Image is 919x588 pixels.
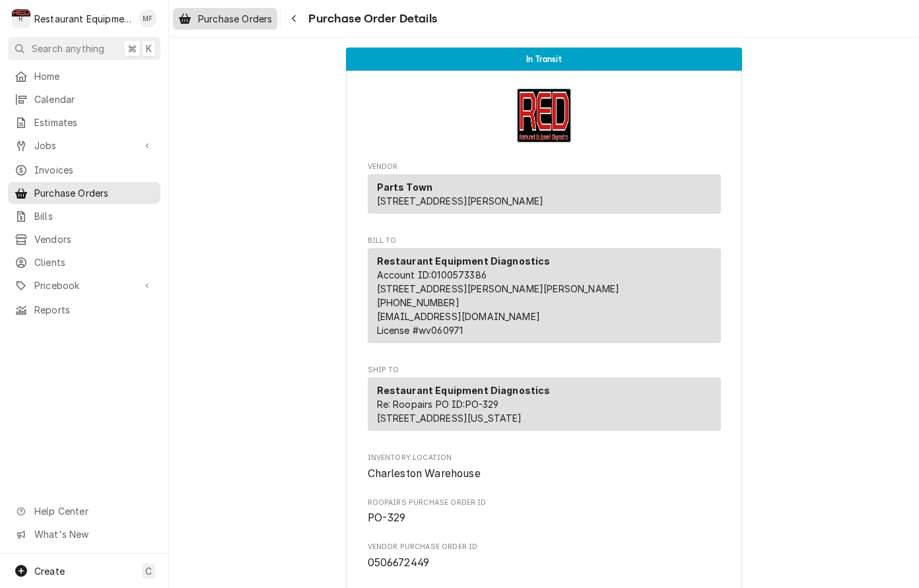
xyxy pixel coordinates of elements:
div: Madyson Fisher's Avatar [139,9,157,28]
a: Go to Jobs [8,135,160,156]
div: Purchase Order Ship To [368,365,721,437]
span: 0506672449 [368,556,430,569]
a: Go to Help Center [8,500,160,522]
div: Ship To [368,377,721,431]
img: Logo [516,88,572,143]
span: ⌘ [127,42,137,55]
a: Purchase Orders [173,8,277,30]
span: Reports [34,303,154,317]
span: Ship To [368,365,721,376]
button: Navigate back [283,8,304,29]
span: C [145,564,152,578]
span: Pricebook [34,278,134,292]
div: R [12,9,30,28]
span: Home [34,69,154,83]
span: Estimates [34,115,154,129]
a: Vendors [8,228,160,250]
span: [STREET_ADDRESS][PERSON_NAME][PERSON_NAME] [377,283,620,294]
div: Status [346,48,742,71]
div: Bill To [368,248,721,348]
div: Vendor Purchase Order ID [368,542,721,570]
span: In Transit [526,55,562,63]
span: Clients [34,255,154,269]
div: Vendor [368,174,721,214]
strong: Restaurant Equipment Diagnostics [377,255,551,267]
span: Create [34,566,65,577]
span: What's New [34,527,153,541]
span: Charleston Warehouse [368,467,481,480]
div: Roopairs Purchase Order ID [368,498,721,526]
div: Bill To [368,248,721,343]
span: Inventory Location [368,453,721,463]
span: Jobs [34,139,134,152]
a: Go to What's New [8,523,160,545]
span: Calendar [34,92,154,106]
span: Search anything [32,42,104,55]
strong: Restaurant Equipment Diagnostics [377,385,551,396]
a: Purchase Orders [8,182,160,204]
div: Inventory Location [368,453,721,481]
a: [PHONE_NUMBER] [377,297,460,308]
div: Vendor [368,174,721,219]
div: MF [139,9,157,28]
strong: Parts Town [377,181,433,193]
span: Re: Roopairs PO ID: PO-329 [377,399,499,410]
span: [STREET_ADDRESS][US_STATE] [377,412,522,424]
div: Restaurant Equipment Diagnostics [34,12,131,26]
span: Purchase Orders [198,12,272,26]
span: K [146,42,152,55]
a: Go to Pricebook [8,275,160,296]
a: Home [8,65,160,87]
span: Account ID: 0100573386 [377,269,487,280]
span: Purchase Order Details [304,10,437,28]
div: Purchase Order Bill To [368,236,721,349]
span: Vendor Purchase Order ID [368,555,721,571]
span: Purchase Orders [34,186,154,200]
span: Inventory Location [368,466,721,482]
span: Roopairs Purchase Order ID [368,510,721,526]
span: Vendor [368,162,721,172]
span: Vendor Purchase Order ID [368,542,721,552]
a: Reports [8,299,160,321]
div: Ship To [368,377,721,436]
span: Bill To [368,236,721,246]
button: Search anything⌘K [8,37,160,60]
a: Calendar [8,88,160,110]
span: Bills [34,209,154,223]
span: [STREET_ADDRESS][PERSON_NAME] [377,195,544,207]
a: [EMAIL_ADDRESS][DOMAIN_NAME] [377,311,540,322]
a: Estimates [8,112,160,133]
div: Restaurant Equipment Diagnostics's Avatar [12,9,30,28]
span: Roopairs Purchase Order ID [368,498,721,508]
a: Invoices [8,159,160,181]
span: Vendors [34,232,154,246]
span: License # wv060971 [377,325,463,336]
span: Help Center [34,504,153,518]
span: Invoices [34,163,154,177]
a: Clients [8,251,160,273]
span: PO-329 [368,511,406,524]
a: Bills [8,205,160,227]
div: Purchase Order Vendor [368,162,721,220]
